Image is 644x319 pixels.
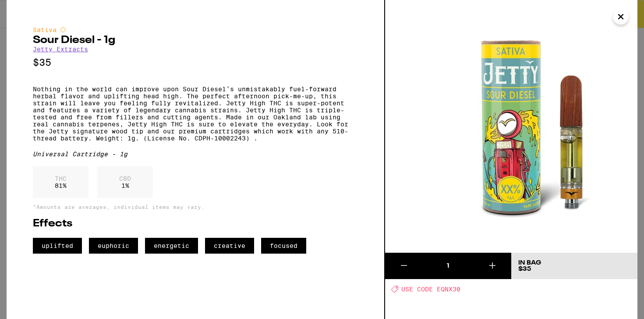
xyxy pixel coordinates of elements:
[401,286,460,293] span: USE CODE EQNX30
[33,26,358,33] div: Sativa
[33,151,358,158] div: Universal Cartridge - 1g
[33,166,88,198] div: 81 %
[33,86,358,142] p: Nothing in the world can improve upon Sour Diesel’s unmistakably fuel-forward herbal flavor and u...
[60,26,67,33] img: sativaColor.svg
[613,9,629,25] button: Close
[261,238,306,254] span: focused
[89,238,138,254] span: euphoric
[33,46,88,53] a: Jetty Extracts
[205,238,254,254] span: creative
[518,266,531,272] span: $35
[33,35,358,46] h2: Sour Diesel - 1g
[33,238,82,254] span: uplifted
[33,57,358,68] p: $35
[145,238,198,254] span: energetic
[97,166,153,198] div: 1 %
[423,262,473,270] div: 1
[511,253,637,279] button: In Bag$35
[33,219,358,229] h2: Effects
[33,204,358,210] p: *Amounts are averages, individual items may vary.
[518,260,541,266] div: In Bag
[55,175,67,182] p: THC
[119,175,131,182] p: CBD
[5,6,63,13] span: Hi. Need any help?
